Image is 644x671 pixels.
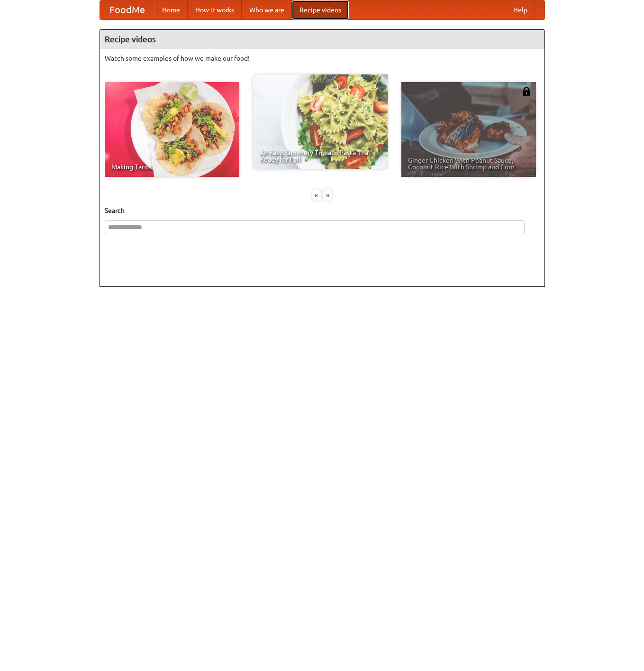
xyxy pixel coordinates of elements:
img: 483408.png [522,87,531,96]
a: Who we are [242,0,292,19]
a: Help [506,0,535,19]
a: FoodMe [100,0,154,19]
span: Making Tacos [111,164,233,170]
span: An Easy, Summery Tomato Pasta That's Ready for Fall [260,149,381,163]
a: An Easy, Summery Tomato Pasta That's Ready for Fall [253,74,388,169]
h4: Recipe videos [100,30,544,49]
p: Watch some examples of how we make our food! [105,54,540,63]
div: » [323,189,332,201]
h5: Search [105,206,540,215]
a: Home [154,0,188,19]
a: Recipe videos [292,0,349,19]
a: Making Tacos [105,82,239,177]
a: How it works [188,0,242,19]
div: « [312,189,321,201]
